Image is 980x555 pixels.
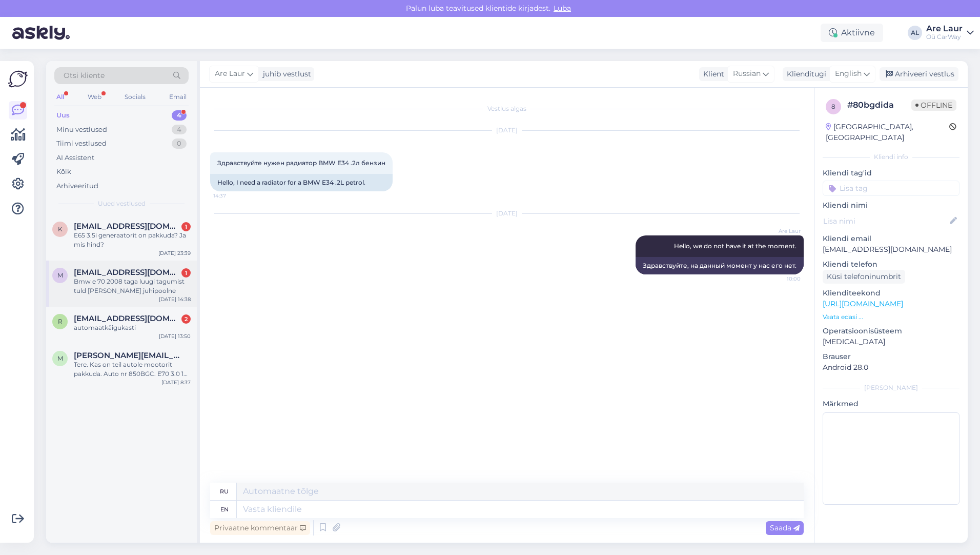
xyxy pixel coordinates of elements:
div: juhib vestlust [259,69,311,80]
div: Здравствуйте, на данный момент у нас его нет. [636,257,804,274]
div: [DATE] [210,209,804,218]
p: Kliendi email [823,233,959,244]
div: Klienditugi [783,69,826,80]
div: Minu vestlused [56,125,107,135]
div: Socials [122,90,148,104]
span: M [57,354,63,362]
span: Are Laur [762,227,801,235]
input: Lisa tag [823,181,959,196]
div: [DATE] 23:39 [158,249,191,257]
span: Hello, we do not have it at the moment. [674,242,797,250]
div: Kõik [56,167,71,177]
span: Luba [550,4,574,13]
div: [DATE] 13:50 [159,332,191,340]
span: Uued vestlused [98,199,146,208]
p: [EMAIL_ADDRESS][DOMAIN_NAME] [823,244,959,255]
span: k [58,225,63,233]
div: Arhiveeri vestlus [880,67,958,81]
p: Kliendi tag'id [823,168,959,179]
div: [DATE] [210,126,804,135]
div: Arhiveeritud [56,181,98,191]
p: [MEDICAL_DATA] [823,336,959,347]
p: Kliendi nimi [823,200,959,211]
img: Askly Logo [8,69,28,89]
div: [PERSON_NAME] [823,383,959,392]
div: Tiimi vestlused [56,138,107,149]
span: Mere.mere@mail.ee [74,268,180,277]
div: 0 [172,138,187,149]
div: Aktiivne [821,24,883,42]
div: Uus [56,110,70,121]
div: automaatkäigukasti [74,323,191,332]
span: 8 [831,103,835,110]
p: Kliendi telefon [823,259,959,270]
span: R [58,318,63,325]
div: Are Laur [926,25,963,33]
div: 4 [172,110,187,121]
div: AI Assistent [56,153,94,163]
div: Hello, I need a radiator for a BMW E34 .2L petrol. [210,174,393,191]
div: E65 3.5i generaatorit on pakkuda? Ja mis hind? [74,231,191,249]
div: 2 [181,314,191,324]
div: # 80bgdida [847,99,911,111]
div: 1 [181,268,191,278]
div: 1 [181,222,191,231]
span: Otsi kliente [64,70,105,81]
span: Are Laur [215,68,245,80]
div: All [54,90,66,104]
span: Russian [733,68,761,80]
span: M [57,271,63,279]
div: Privaatne kommentaar [210,521,310,535]
a: Are LaurOü CarWay [926,25,974,41]
p: Vaata edasi ... [823,312,959,322]
div: [DATE] 8:37 [161,379,191,386]
span: Marko.siilmann@mail.ee [74,351,180,360]
span: Здравствуйте нужен радиатор BMW E34 .2л бензин [217,159,385,167]
p: Brauser [823,351,959,362]
span: English [835,68,862,80]
span: Rometlaid00@gmail.com [74,314,180,323]
span: 14:37 [213,192,252,200]
div: Email [167,90,189,104]
div: Bmw e 70 2008 taga luugi tagumist tuld [PERSON_NAME] juhipoolne [74,277,191,295]
p: Klienditeekond [823,288,959,299]
div: Tere. Kas on teil autole mootorit pakkuda. Auto nr 850BGC. E70 3.0 173 kw [74,360,191,379]
a: [URL][DOMAIN_NAME] [823,299,903,308]
div: en [220,501,229,518]
div: Klient [699,69,724,80]
span: Offline [911,100,956,111]
div: ru [220,483,229,500]
p: Operatsioonisüsteem [823,326,959,336]
p: Märkmed [823,399,959,409]
div: [GEOGRAPHIC_DATA], [GEOGRAPHIC_DATA] [826,122,949,143]
span: kaarelkutsaar687@gmail.com [74,222,180,231]
input: Lisa nimi [823,215,948,227]
div: Oü CarWay [926,33,963,41]
div: 4 [172,125,187,135]
div: Vestlus algas [210,104,804,113]
p: Android 28.0 [823,362,959,373]
span: Saada [770,523,800,532]
div: Web [86,90,104,104]
div: Kliendi info [823,152,959,162]
div: AL [908,26,922,40]
span: 10:00 [762,275,801,283]
div: [DATE] 14:38 [159,295,191,303]
div: Küsi telefoninumbrit [823,270,905,284]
